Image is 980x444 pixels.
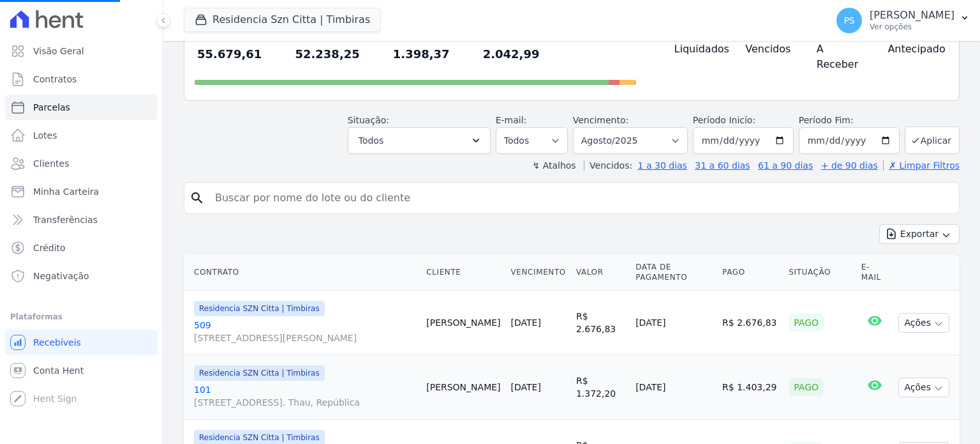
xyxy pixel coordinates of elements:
[789,314,824,332] div: Pago
[821,160,878,171] a: + de 90 dias
[33,270,89,282] span: Negativação
[630,355,717,420] td: [DATE]
[189,190,205,206] i: search
[856,254,894,291] th: E-mail
[5,95,158,120] a: Parcelas
[33,101,70,114] span: Parcelas
[783,254,856,291] th: Situação
[571,355,630,420] td: R$ 1.372,20
[33,241,66,254] span: Crédito
[843,16,854,25] span: PS
[532,160,575,171] label: ↯ Atalhos
[348,127,491,154] button: Todos
[33,336,81,349] span: Recebíveis
[496,115,527,125] label: E-mail:
[421,254,505,291] th: Cliente
[638,160,687,171] a: 1 a 30 dias
[511,382,541,392] a: [DATE]
[717,355,783,420] td: R$ 1.403,29
[5,330,158,355] a: Recebíveis
[33,185,99,198] span: Minha Carteira
[33,45,84,57] span: Visão Geral
[348,115,389,125] label: Situação:
[870,22,954,32] p: Ver opções
[905,126,960,154] button: Aplicar
[194,396,416,409] span: [STREET_ADDRESS]. Thau, República
[5,263,158,289] a: Negativação
[421,355,505,420] td: [PERSON_NAME]
[33,129,57,142] span: Lotes
[883,160,960,171] a: ✗ Limpar Filtros
[630,291,717,355] td: [DATE]
[5,179,158,204] a: Minha Carteira
[5,123,158,148] a: Lotes
[10,309,152,325] div: Plataformas
[5,66,158,92] a: Contratos
[817,42,868,72] h4: A Receber
[789,378,824,396] div: Pago
[674,42,725,57] h4: Liquidados
[33,73,77,86] span: Contratos
[584,160,632,171] label: Vencidos:
[758,160,813,171] a: 61 a 90 dias
[887,42,939,57] h4: Antecipado
[33,213,98,226] span: Transferências
[197,24,282,65] div: R$ 55.679,61
[194,332,416,344] span: [STREET_ADDRESS][PERSON_NAME]
[571,291,630,355] td: R$ 2.676,83
[5,207,158,233] a: Transferências
[194,319,416,344] a: 509[STREET_ADDRESS][PERSON_NAME]
[5,235,158,261] a: Crédito
[571,254,630,291] th: Valor
[745,42,796,57] h4: Vencidos
[879,224,960,244] button: Exportar
[421,291,505,355] td: [PERSON_NAME]
[693,115,755,125] label: Período Inicío:
[717,291,783,355] td: R$ 2.676,83
[717,254,783,291] th: Pago
[5,38,158,64] a: Visão Geral
[799,114,900,127] label: Período Fim:
[5,151,158,176] a: Clientes
[184,8,381,32] button: Residencia Szn Citta | Timbiras
[194,365,325,381] span: Residencia SZN Citta | Timbiras
[630,254,717,291] th: Data de Pagamento
[511,318,541,328] a: [DATE]
[483,24,560,65] div: R$ 2.042,99
[898,378,949,397] button: Ações
[295,24,380,65] div: R$ 52.238,25
[33,364,84,377] span: Conta Hent
[695,160,750,171] a: 31 a 60 dias
[194,383,416,409] a: 101[STREET_ADDRESS]. Thau, República
[506,254,571,291] th: Vencimento
[898,313,949,333] button: Ações
[870,9,954,22] p: [PERSON_NAME]
[194,301,325,316] span: Residencia SZN Citta | Timbiras
[33,157,69,170] span: Clientes
[826,3,980,38] button: PS [PERSON_NAME] Ver opções
[573,115,628,125] label: Vencimento:
[359,133,383,148] span: Todos
[184,254,421,291] th: Contrato
[207,185,954,211] input: Buscar por nome do lote ou do cliente
[393,24,470,65] div: R$ 1.398,37
[5,358,158,383] a: Conta Hent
